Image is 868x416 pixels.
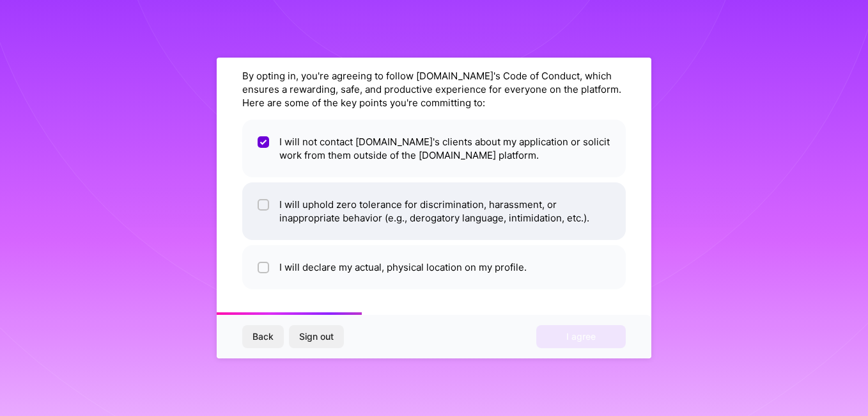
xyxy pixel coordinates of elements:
div: By opting in, you're agreeing to follow [DOMAIN_NAME]'s Code of Conduct, which ensures a rewardin... [242,69,626,109]
li: I will not contact [DOMAIN_NAME]'s clients about my application or solicit work from them outside... [242,120,626,177]
li: I will declare my actual, physical location on my profile. [242,245,626,289]
li: I will uphold zero tolerance for discrimination, harassment, or inappropriate behavior (e.g., der... [242,182,626,240]
button: Back [242,325,284,348]
button: Sign out [289,325,344,348]
span: Sign out [299,330,334,343]
span: Back [252,330,274,343]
